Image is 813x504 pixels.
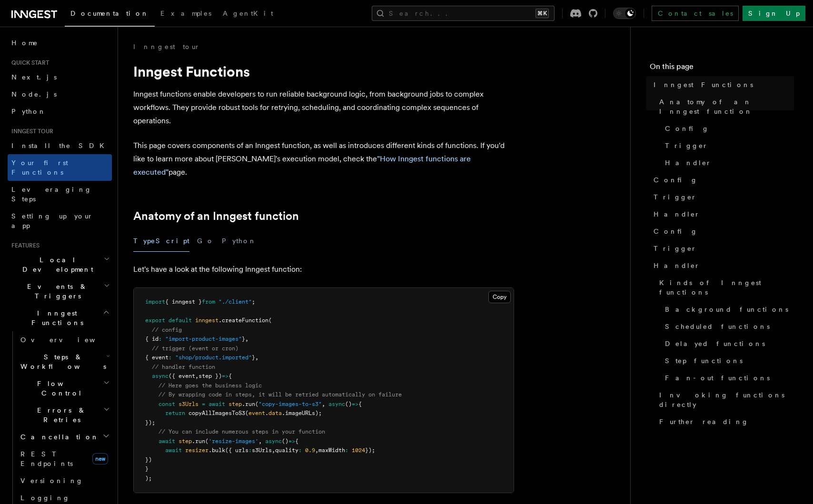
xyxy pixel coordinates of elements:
a: Config [650,223,794,240]
a: Documentation [65,3,155,27]
span: step [228,401,242,407]
a: Sign Up [743,6,805,21]
span: async [328,401,345,407]
span: Trigger [665,141,708,150]
a: Trigger [650,188,794,206]
button: Flow Control [17,375,112,402]
a: Further reading [655,413,794,430]
span: : [159,336,162,342]
span: Versioning [20,477,83,484]
span: Setting up your app [11,212,93,229]
span: await [159,438,175,445]
span: maxWidth [318,447,345,454]
span: Handler [654,261,700,270]
a: Home [8,34,112,51]
span: , [272,447,275,454]
a: Inngest tour [133,42,200,51]
span: // trigger (event or cron) [152,345,238,352]
span: : [345,447,348,454]
span: step }) [198,373,222,379]
span: Quick start [8,59,49,67]
span: const [159,401,175,407]
span: 0.9 [305,447,315,454]
span: } [242,336,245,342]
span: , [245,336,248,342]
span: { id [145,336,159,342]
span: => [288,438,295,445]
span: s3Urls [178,401,198,407]
span: // Here goes the business logic [159,382,262,389]
span: ); [145,475,152,482]
a: Examples [155,3,217,26]
span: .imageURLs); [282,410,322,416]
span: ; [252,298,255,305]
a: Handler [661,154,794,171]
span: ( [245,410,248,416]
a: Scheduled functions [661,318,794,335]
span: "shop/product.imported" [175,354,252,361]
button: Go [197,230,214,252]
span: Config [654,175,698,185]
a: Delayed functions [661,335,794,352]
a: Trigger [661,137,794,154]
a: Fan-out functions [661,369,794,386]
button: Cancellation [17,428,112,445]
span: Install the SDK [11,142,110,149]
button: Search...⌘K [372,6,555,21]
span: Config [665,124,709,133]
span: Handler [665,158,712,168]
a: AgentKit [217,3,279,26]
a: Config [650,171,794,188]
a: Anatomy of an Inngest function [655,93,794,120]
span: .run [242,401,255,407]
span: new [92,453,108,464]
span: async [265,438,282,445]
span: Scheduled functions [665,322,770,331]
span: Examples [160,10,211,17]
span: step [178,438,192,445]
span: ( [205,438,208,445]
span: await [165,447,182,454]
span: { [358,401,362,407]
span: Documentation [70,10,149,17]
span: Python [11,108,46,115]
span: 'resize-images' [208,438,258,445]
h4: On this page [650,61,794,76]
span: { event [145,354,169,361]
span: }) [145,456,152,463]
span: Node.js [11,90,57,98]
span: Errors & Retries [17,405,103,425]
span: Events & Triggers [8,282,104,301]
span: Delayed functions [665,339,765,348]
span: copyAllImagesToS3 [188,410,245,416]
button: Events & Triggers [8,278,112,305]
span: Cancellation [17,432,99,442]
a: REST Endpointsnew [17,445,112,472]
span: Trigger [654,192,697,202]
span: Leveraging Steps [11,186,92,203]
a: Contact sales [652,6,739,21]
button: Inngest Functions [8,305,112,331]
span: Trigger [654,244,697,253]
a: Handler [650,206,794,223]
span: }); [365,447,375,454]
a: Step functions [661,352,794,369]
span: , [315,447,318,454]
span: import [145,298,165,305]
span: = [202,401,205,407]
span: // You can include numerous steps in your function [159,428,325,435]
a: Anatomy of an Inngest function [133,209,299,223]
span: , [195,373,198,379]
a: Inngest Functions [650,76,794,93]
a: Invoking functions directly [655,386,794,413]
span: default [169,317,192,324]
a: Node.js [8,86,112,103]
a: Kinds of Inngest functions [655,274,794,301]
span: Anatomy of an Inngest function [659,97,794,116]
span: , [258,438,262,445]
span: Features [8,242,40,249]
span: ( [255,401,258,407]
p: Let's have a look at the following Inngest function: [133,263,514,276]
span: Local Development [8,255,104,274]
span: // config [152,326,182,333]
